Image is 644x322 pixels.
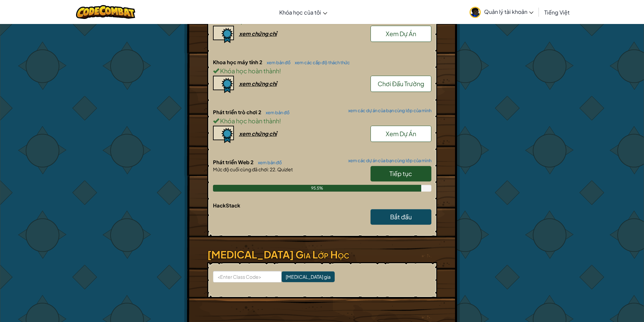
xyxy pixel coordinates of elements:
a: xem các dự án của bạn cùng lớp của mình [345,108,431,113]
a: xem chứng chỉ [213,80,277,87]
span: ! [279,117,281,125]
img: certificate-icon.png [213,126,234,143]
span: HackStack [213,202,240,208]
span: Quizlet [277,166,293,172]
div: 95.5% [213,185,422,192]
span: Tiếp tục [389,170,412,177]
span: Quản lý tài khoản [484,8,533,15]
span: ! [279,17,281,25]
a: xem bản đồ [262,110,290,115]
span: Phát triển trò chơi 2 [213,109,262,115]
a: xem bản đồ [263,60,291,65]
a: Khóa học của tôi [276,3,331,21]
a: xem chứng chỉ [213,130,277,137]
input: <Enter Class Code> [213,271,282,282]
span: Khóa học của tôi [279,9,321,16]
span: Khóa học hoàn thành [219,117,279,125]
a: Tiếng Việt [541,3,573,21]
span: Khóa học hoàn thành [219,17,279,25]
a: Quản lý tài khoản [466,1,537,23]
span: Khóa học hoàn thành [219,67,279,75]
div: xem chứng chỉ [239,30,277,37]
h3: [MEDICAL_DATA] Gia Lớp Học [207,247,437,262]
img: certificate-icon.png [213,76,234,93]
span: : [268,166,269,172]
span: 22. [269,166,277,172]
img: CodeCombat logo [76,5,135,19]
a: xem chứng chỉ [213,30,277,37]
a: Bắt đầu [371,209,431,225]
span: Tiếng Việt [544,9,570,16]
a: xem các cấp độ thách thức [291,60,350,65]
span: Khoa học máy tính 2 [213,59,263,65]
span: Bắt đầu [390,213,412,221]
span: Phát triển Web 2 [213,159,255,165]
span: Mức độ cuối cùng đã chơi [213,166,268,172]
img: avatar [470,7,481,18]
span: ! [279,67,281,75]
a: xem các dự án của bạn cùng lớp của mình [345,158,431,163]
span: Chơi Đấu Trường [378,80,424,88]
input: [MEDICAL_DATA] gia [282,271,335,282]
a: xem bản đồ [255,160,282,165]
div: xem chứng chỉ [239,80,277,87]
img: certificate-icon.png [213,26,234,43]
span: Xem Dự Án [386,130,416,138]
span: Xem Dự Án [386,30,416,38]
div: xem chứng chỉ [239,130,277,137]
